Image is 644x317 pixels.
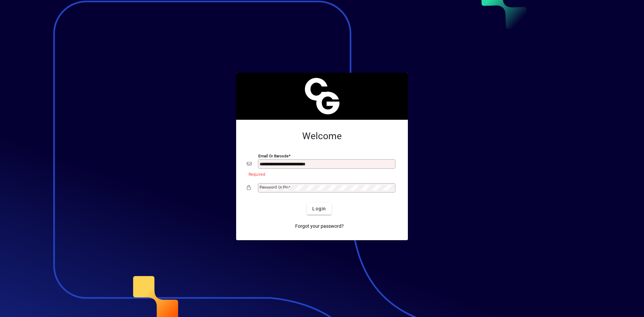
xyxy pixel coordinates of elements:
span: Forgot your password? [295,223,344,230]
span: Login [312,205,326,212]
mat-label: Password or Pin [260,185,288,190]
mat-label: Email or Barcode [258,154,288,158]
h2: Welcome [247,130,397,142]
a: Forgot your password? [292,220,346,232]
mat-error: Required [249,170,392,177]
button: Login [307,203,331,215]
